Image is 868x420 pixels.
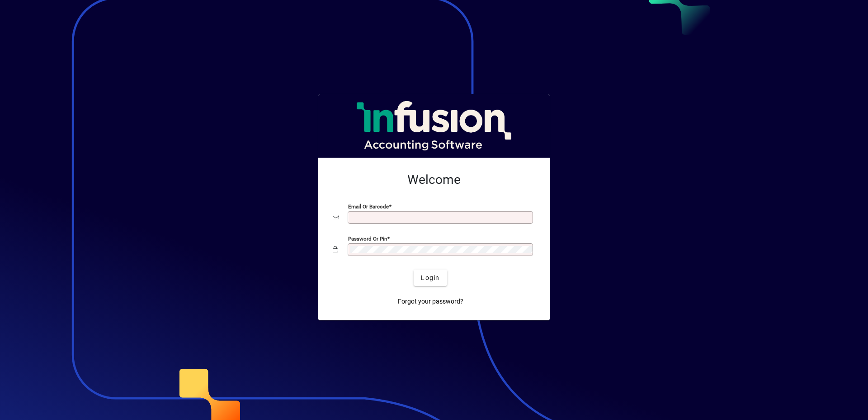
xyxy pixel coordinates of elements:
[398,297,463,306] span: Forgot your password?
[348,203,389,210] mat-label: Email or Barcode
[414,270,447,286] button: Login
[421,273,439,283] span: Login
[333,172,535,188] h2: Welcome
[394,293,467,309] a: Forgot your password?
[348,236,387,242] mat-label: Password or Pin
